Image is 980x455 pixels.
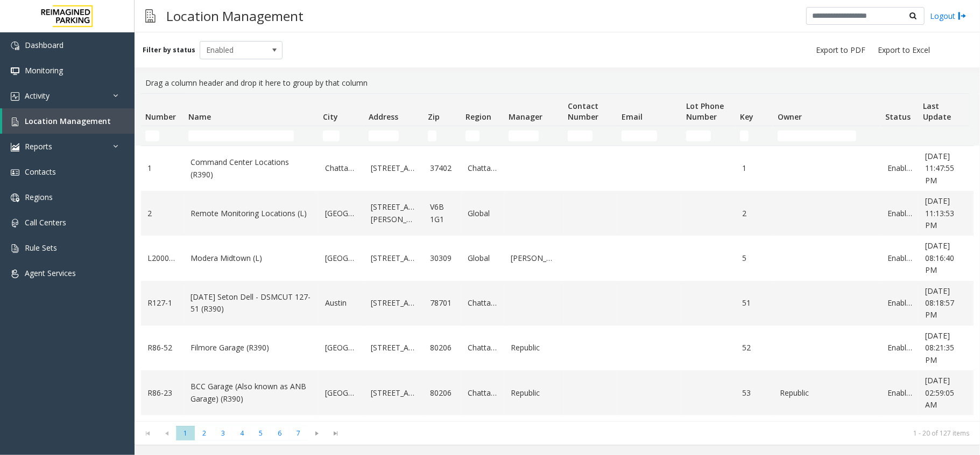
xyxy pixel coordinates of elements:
span: Page 6 [270,426,289,440]
span: Zip [428,112,440,122]
span: City [323,112,338,122]
a: [STREET_ADDRESS][PERSON_NAME] [371,201,417,225]
span: Region [466,112,491,122]
span: Page 1 [176,426,195,440]
td: Address Filter [364,126,424,146]
td: Contact Number Filter [563,126,617,146]
div: Drag a column header and drop it here to group by that column [141,73,974,93]
span: [DATE] 11:13:53 PM [925,196,954,230]
td: Email Filter [617,126,682,146]
input: Email Filter [622,130,657,141]
img: 'icon' [11,42,19,50]
span: Last Update [923,101,951,122]
a: R86-52 [147,342,178,354]
a: Chattanooga [325,162,358,174]
a: [DATE] 11:47:55 PM [925,150,966,187]
td: Zip Filter [424,126,461,146]
td: Key Filter [736,126,773,146]
a: Republic [511,342,557,354]
span: Regions [25,192,53,202]
a: 37402 [430,162,455,174]
input: Name Filter [188,130,294,141]
span: Rule Sets [25,243,57,253]
input: Zip Filter [428,130,436,141]
a: [GEOGRAPHIC_DATA] [325,208,358,219]
a: Enabled [887,342,912,354]
span: Page 3 [214,426,232,440]
span: [DATE] 08:16:40 PM [925,240,954,275]
td: Last Update Filter [919,126,972,146]
a: 80206 [430,387,455,399]
a: Command Center Locations (R390) [191,156,312,181]
a: [DATE] 08:16:40 PM [925,240,966,276]
a: 2 [742,208,767,219]
span: Page 5 [251,426,270,440]
a: Global [468,252,498,264]
td: Manager Filter [504,126,563,146]
a: Chattanooga [468,297,498,309]
a: Enabled [887,208,912,219]
a: Chattanooga [468,387,498,399]
td: Status Filter [881,126,919,146]
span: Name [188,112,211,122]
a: 5 [742,252,767,264]
a: [GEOGRAPHIC_DATA] [325,387,358,399]
td: Region Filter [461,126,504,146]
a: L20000500 [147,252,178,264]
a: [STREET_ADDRESS] [371,342,417,354]
a: Filmore Garage (R390) [191,342,312,354]
a: Republic [511,387,557,399]
span: [DATE] 08:21:35 PM [925,330,954,365]
img: 'icon' [11,143,19,151]
span: Monitoring [25,65,63,75]
span: Agent Services [25,268,76,278]
td: Lot Phone Number Filter [682,126,736,146]
span: Contacts [25,167,56,177]
a: Enabled [887,297,912,309]
input: Key Filter [740,130,749,141]
a: Modera Midtown (L) [191,252,312,264]
span: Owner [778,112,802,122]
span: Go to the next page [310,429,325,438]
img: 'icon' [11,270,19,278]
a: 52 [742,342,767,354]
span: Activity [25,91,50,101]
img: 'icon' [11,118,19,126]
a: 1 [147,162,178,174]
span: Manager [509,112,542,122]
span: Export to PDF [816,45,865,56]
a: Location Management [2,108,135,134]
input: Manager Filter [509,130,539,141]
a: Austin [325,297,358,309]
a: BCC Garage (Also known as ANB Garage) (R390) [191,381,312,405]
img: 'icon' [11,92,19,101]
label: Filter by status [143,45,195,55]
div: Data table [135,93,980,421]
a: [DATE] Seton Dell - DSMCUT 127-51 (R390) [191,291,312,315]
a: Chattanooga [468,162,498,174]
a: [GEOGRAPHIC_DATA] [325,342,358,354]
span: Key [740,112,753,122]
a: V6B 1G1 [430,201,455,225]
td: Number Filter [141,126,184,146]
a: [GEOGRAPHIC_DATA] [325,252,358,264]
img: logout [958,10,967,22]
span: [DATE] 02:59:05 AM [925,375,954,410]
td: Owner Filter [773,126,881,146]
th: Status [881,94,919,126]
input: City Filter [323,130,340,141]
a: 78701 [430,297,455,309]
a: 53 [742,387,767,399]
img: pageIcon [145,3,156,29]
a: 51 [742,297,767,309]
a: Remote Monitoring Locations (L) [191,208,312,219]
button: Export to PDF [812,43,870,58]
a: [DATE] 08:18:57 PM [925,285,966,321]
input: Region Filter [466,130,480,141]
span: Export to Excel [878,45,930,56]
span: Address [369,112,398,122]
span: Lot Phone Number [686,101,724,122]
td: Name Filter [184,126,319,146]
a: [STREET_ADDRESS] [371,252,417,264]
a: Enabled [887,252,912,264]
